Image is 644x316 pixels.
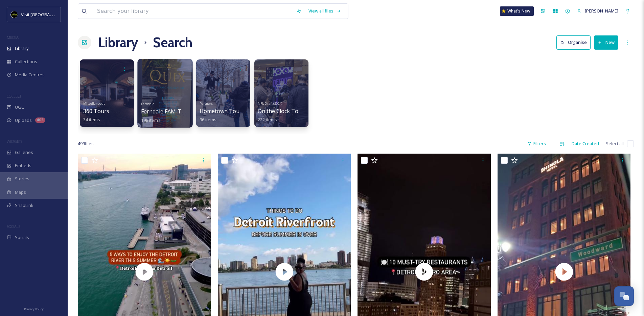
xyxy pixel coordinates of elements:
input: Search your library [94,4,293,19]
span: UGC [15,104,24,110]
a: View all files [305,4,345,18]
span: Ferndale [141,101,155,106]
h1: Search [153,32,192,53]
a: FerndaleFerndale FAM Tour (07/24)198 items [141,100,210,123]
span: 198 items [141,117,161,123]
span: SOCIALS [7,224,20,229]
span: NFL Draft (2024) [258,101,282,106]
span: MEDIA [7,35,19,40]
a: Organise [556,35,594,49]
span: Socials [15,234,29,241]
span: Collections [15,58,37,65]
span: Miscellaneous [83,101,105,106]
div: Date Created [568,137,602,150]
span: Ferndale FAM Tour (07/24) [141,108,210,115]
span: Privacy Policy [24,307,44,311]
a: NFL Draft (2024)On the Clock Tour 2024222 items [258,100,318,123]
span: Media Centres [15,72,45,78]
div: 405 [35,117,45,123]
span: Visit [GEOGRAPHIC_DATA] [21,11,73,18]
a: PartnersHometown Tourist Day 202296 items [200,100,273,123]
a: Library [98,32,138,53]
span: Library [15,45,28,52]
span: 96 items [200,116,216,123]
span: 34 items [83,116,100,123]
a: What's New [500,6,534,16]
a: Miscellaneous360 Tours34 items [83,100,109,123]
span: Maps [15,189,26,195]
a: Privacy Policy [24,305,44,313]
a: [PERSON_NAME] [574,4,622,18]
span: 360 Tours [83,107,109,115]
div: Filters [524,137,549,150]
span: 222 items [258,116,277,123]
span: [PERSON_NAME] [585,8,618,14]
span: Hometown Tourist Day 2022 [200,107,273,115]
button: New [594,35,618,49]
span: WIDGETS [7,139,22,144]
span: Galleries [15,149,33,156]
span: Embeds [15,162,31,169]
img: VISIT%20DETROIT%20LOGO%20-%20BLACK%20BACKGROUND.png [11,11,18,18]
span: Select all [606,140,624,147]
span: Stories [15,176,29,182]
span: Uploads [15,117,32,124]
span: On the Clock Tour 2024 [258,107,318,115]
span: SnapLink [15,202,33,209]
span: 499 file s [78,140,94,147]
span: COLLECT [7,94,21,99]
button: Organise [556,35,591,49]
span: Partners [200,101,213,106]
button: Open Chat [614,286,634,306]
